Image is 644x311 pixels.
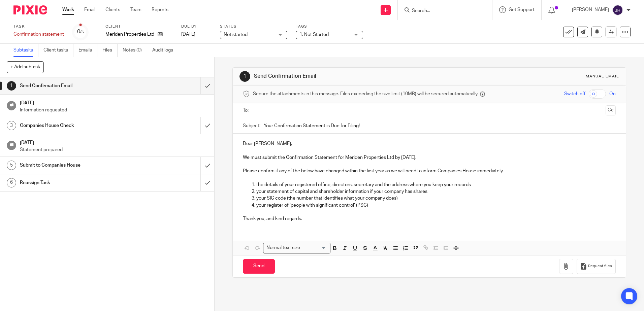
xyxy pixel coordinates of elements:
div: Confirmation statement [13,31,64,38]
div: Search for option [263,243,330,253]
div: 1 [239,71,250,82]
h1: Reassign Task [20,178,136,188]
label: Tags [296,24,363,29]
input: Send [243,259,275,274]
p: your SIC code (the number that identifies what your company does) [256,195,615,202]
p: the details of your registered office, directors, secretary and the address where you keep your r... [256,181,615,188]
a: Subtasks [13,44,38,57]
label: Task [13,24,64,29]
h1: Send Confirmation Email [20,81,136,91]
a: Team [130,6,141,13]
label: To: [243,107,250,114]
a: Client tasks [43,44,73,57]
a: Audit logs [152,44,178,57]
span: 1. Not Started [299,32,329,37]
p: Statement prepared [20,146,208,153]
h1: [DATE] [20,98,208,106]
span: Normal text size [265,244,301,251]
div: 3 [7,121,16,130]
label: Client [105,24,173,29]
input: Search [411,8,472,14]
div: 0 [77,28,84,36]
span: Get Support [509,7,535,12]
a: Work [62,6,74,13]
span: Secure the attachments in this message. Files exceeding the size limit (10MB) will be secured aut... [253,91,478,97]
p: Please confirm if any of the below have changed within the last year as we will need to inform Co... [243,168,615,174]
input: Search for option [302,244,326,251]
a: Emails [78,44,97,57]
p: Meriden Properties Ltd [105,31,154,38]
span: Request files [588,264,612,269]
p: We must submit the Confirmation Statement for Meriden Properties Ltd by [DATE]. [243,154,615,161]
img: Pixie [13,5,47,14]
p: your statement of capital and shareholder information if your company has shares [256,188,615,195]
a: Files [102,44,118,57]
button: Request files [577,259,616,274]
a: Notes (0) [123,44,147,57]
span: Switch off [564,91,585,97]
a: Reports [152,6,168,13]
div: 6 [7,178,16,187]
p: Thank you, and kind regards. [243,215,615,222]
div: 5 [7,161,16,170]
div: 1 [7,81,16,91]
p: Dear [PERSON_NAME], [243,140,615,147]
h1: Companies House Check [20,120,136,131]
small: /6 [80,30,84,34]
a: Clients [105,6,120,13]
h1: Send Confirmation Email [254,73,444,80]
button: Cc [606,105,616,115]
label: Status [220,24,287,29]
p: [PERSON_NAME] [572,6,609,13]
p: your register of ‘people with significant control’ (PSC) [256,202,615,216]
h1: Submit to Companies House [20,160,136,170]
div: Manual email [586,74,619,79]
span: [DATE] [181,32,195,37]
label: Subject: [243,123,260,129]
label: Due by [181,24,212,29]
img: svg%3E [612,5,623,15]
span: Not started [224,32,248,37]
button: + Add subtask [7,61,44,73]
p: Information requested [20,107,208,113]
span: On [609,91,616,97]
h1: [DATE] [20,138,208,146]
a: Email [84,6,95,13]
